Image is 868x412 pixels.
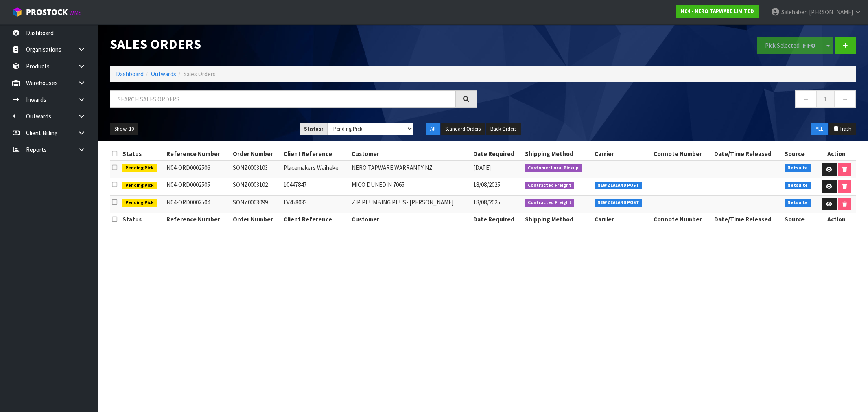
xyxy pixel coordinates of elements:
[164,178,231,196] td: N04-ORD0002505
[817,213,856,226] th: Action
[151,70,176,78] a: Outwards
[231,195,282,213] td: SONZ0003099
[525,182,574,190] span: Contracted Freight
[350,147,471,160] th: Customer
[785,164,811,172] span: Netsuite
[282,161,350,178] td: Placemakers Waiheke
[785,199,811,207] span: Netsuite
[473,164,491,171] span: [DATE]
[471,147,523,160] th: Date Required
[593,213,652,226] th: Carrier
[231,161,282,178] td: SONZ0003103
[426,123,440,136] button: All
[781,8,808,16] span: Salehaben
[489,90,856,110] nav: Page navigation
[595,199,642,207] span: NEW ZEALAND POST
[783,147,817,160] th: Source
[282,195,350,213] td: LV458033
[12,7,22,17] img: cube-alt.png
[676,5,759,18] a: N04 - NERO TAPWARE LIMITED
[595,182,642,190] span: NEW ZEALAND POST
[350,178,471,196] td: MICO DUNEDIN 7065
[816,90,835,108] a: 1
[834,90,856,108] a: →
[164,195,231,213] td: N04-ORD0002504
[757,37,823,54] button: Pick Selected -FIFO
[231,178,282,196] td: SONZ0003102
[486,123,521,136] button: Back Orders
[110,37,477,52] h1: Sales Orders
[282,147,350,160] th: Client Reference
[525,164,582,172] span: Customer Local Pickup
[120,213,164,226] th: Status
[681,8,754,15] strong: N04 - NERO TAPWARE LIMITED
[69,9,82,17] small: WMS
[523,213,593,226] th: Shipping Method
[122,199,157,207] span: Pending Pick
[712,147,783,160] th: Date/Time Released
[829,123,856,136] button: Trash
[809,8,853,16] span: [PERSON_NAME]
[473,181,500,188] span: 18/08/2025
[350,195,471,213] td: ZIP PLUMBING PLUS- [PERSON_NAME]
[783,213,817,226] th: Source
[184,70,216,78] span: Sales Orders
[350,213,471,226] th: Customer
[471,213,523,226] th: Date Required
[164,161,231,178] td: N04-ORD0002506
[164,147,231,160] th: Reference Number
[120,147,164,160] th: Status
[231,147,282,160] th: Order Number
[593,147,652,160] th: Carrier
[350,161,471,178] td: NERO TAPWARE WARRANTY NZ
[473,198,500,206] span: 18/08/2025
[525,199,574,207] span: Contracted Freight
[785,182,811,190] span: Netsuite
[817,147,856,160] th: Action
[652,147,712,160] th: Connote Number
[282,213,350,226] th: Client Reference
[652,213,712,226] th: Connote Number
[304,125,323,132] strong: Status:
[110,123,138,136] button: Show: 10
[122,164,157,172] span: Pending Pick
[282,178,350,196] td: 10447847
[231,213,282,226] th: Order Number
[523,147,593,160] th: Shipping Method
[164,213,231,226] th: Reference Number
[795,90,817,108] a: ←
[712,213,783,226] th: Date/Time Released
[811,123,828,136] button: ALL
[116,70,144,78] a: Dashboard
[441,123,485,136] button: Standard Orders
[122,182,157,190] span: Pending Pick
[803,42,816,49] strong: FIFO
[110,90,456,108] input: Search sales orders
[26,7,68,18] span: ProStock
